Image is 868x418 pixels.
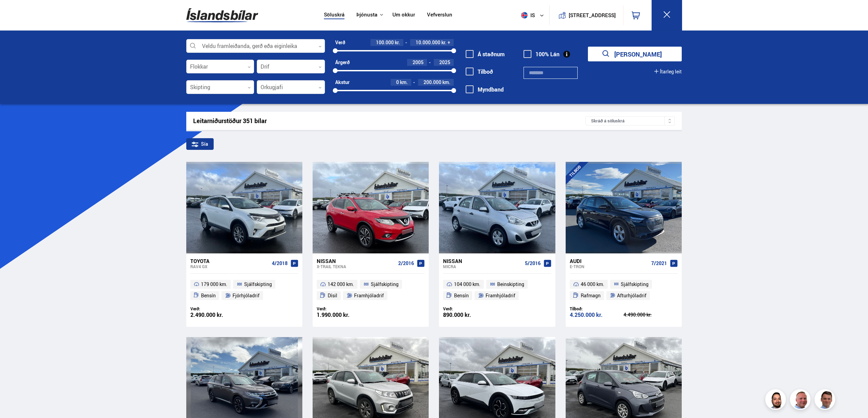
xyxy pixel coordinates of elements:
[617,291,646,300] span: Afturhjóladrif
[443,258,522,264] div: Nissan
[443,264,522,269] div: Micra
[525,261,541,266] span: 5/2016
[324,12,344,19] a: Söluskrá
[524,51,559,57] label: 100% Lán
[232,291,260,300] span: Fjórhjóladrif
[317,312,371,318] div: 1.990.000 kr.
[570,306,624,311] div: Tilboð:
[201,291,216,300] span: Bensín
[392,12,415,19] a: Um okkur
[766,390,787,411] img: nhp88E3Fdnt1Opn2.png
[5,3,26,23] button: Opna LiveChat spjallviðmót
[466,51,505,57] label: Á staðnum
[441,40,446,45] span: kr.
[416,39,440,46] span: 10.000.000
[272,261,288,266] span: 4/2018
[518,5,549,25] button: is
[654,69,682,74] button: Ítarleg leit
[442,80,450,85] span: km.
[448,40,450,45] span: +
[193,117,586,124] div: Leitarniðurstöður 351 bílar
[588,47,682,61] button: [PERSON_NAME]
[190,306,244,311] div: Verð:
[518,12,536,19] span: is
[335,60,350,65] div: Árgerð
[497,280,524,288] span: Beinskipting
[624,312,678,317] div: 4.490.000 kr.
[439,59,450,65] span: 2025
[570,312,624,318] div: 4.250.000 kr.
[376,39,394,46] span: 100.000
[466,69,493,75] label: Tilboð
[398,261,414,266] span: 2/2016
[443,306,497,311] div: Verð:
[621,280,649,288] span: Sjálfskipting
[439,253,555,327] a: Nissan Micra 5/2016 104 000 km. Beinskipting Bensín Framhjóladrif Verð: 890.000 kr.
[424,79,441,85] span: 200.000
[454,280,480,288] span: 104 000 km.
[356,12,377,18] button: Þjónusta
[190,258,269,264] div: Toyota
[553,5,619,25] a: [STREET_ADDRESS]
[190,264,269,269] div: RAV4 GX
[313,253,429,327] a: Nissan X-Trail TEKNA 2/2016 142 000 km. Sjálfskipting Dísil Framhjóladrif Verð: 1.990.000 kr.
[581,291,601,300] span: Rafmagn
[570,264,649,269] div: e-tron
[566,253,682,327] a: Audi e-tron 7/2021 46 000 km. Sjálfskipting Rafmagn Afturhjóladrif Tilboð: 4.250.000 kr. 4.490.00...
[317,264,395,269] div: X-Trail TEKNA
[791,390,812,411] img: siFngHWaQ9KaOqBr.png
[317,306,371,311] div: Verð:
[816,390,836,411] img: FbJEzSuNWCJXmdc-.webp
[335,40,345,45] div: Verð
[328,280,354,288] span: 142 000 km.
[396,79,399,85] span: 0
[571,12,613,18] button: [STREET_ADDRESS]
[427,12,452,19] a: Vefverslun
[186,253,302,327] a: Toyota RAV4 GX 4/2018 179 000 km. Sjálfskipting Bensín Fjórhjóladrif Verð: 2.490.000 kr.
[413,59,424,65] span: 2005
[317,258,395,264] div: Nissan
[371,280,399,288] span: Sjálfskipting
[486,291,515,300] span: Framhjóladrif
[186,138,214,150] div: Sía
[466,86,504,93] label: Myndband
[586,116,675,126] div: Skráð á söluskrá
[335,80,350,85] div: Akstur
[581,280,604,288] span: 46 000 km.
[395,40,400,45] span: kr.
[244,280,272,288] span: Sjálfskipting
[454,291,469,300] span: Bensín
[190,312,244,318] div: 2.490.000 kr.
[521,12,528,19] img: svg+xml;base64,PHN2ZyB4bWxucz0iaHR0cDovL3d3dy53My5vcmcvMjAwMC9zdmciIHdpZHRoPSI1MTIiIGhlaWdodD0iNT...
[651,261,667,266] span: 7/2021
[443,312,497,318] div: 890.000 kr.
[186,4,258,26] img: G0Ugv5HjCgRt.svg
[570,258,649,264] div: Audi
[354,291,384,300] span: Framhjóladrif
[201,280,227,288] span: 179 000 km.
[400,80,408,85] span: km.
[328,291,337,300] span: Dísil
